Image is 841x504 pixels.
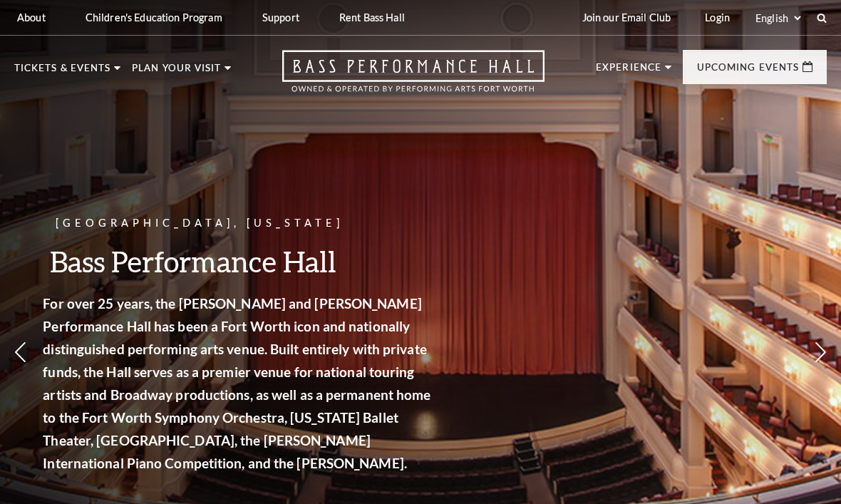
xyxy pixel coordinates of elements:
p: Tickets & Events [14,63,110,81]
h3: Bass Performance Hall [57,243,449,279]
p: Children's Education Program [86,11,222,24]
p: Experience [596,63,661,80]
p: Support [262,11,299,24]
select: Select: [753,11,803,25]
p: [GEOGRAPHIC_DATA], [US_STATE] [57,215,449,232]
p: About [17,11,46,24]
p: Plan Your Visit [132,63,221,81]
p: Rent Bass Hall [339,11,405,24]
p: Upcoming Events [697,63,799,80]
strong: For over 25 years, the [PERSON_NAME] and [PERSON_NAME] Performance Hall has been a Fort Worth ico... [57,295,445,471]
